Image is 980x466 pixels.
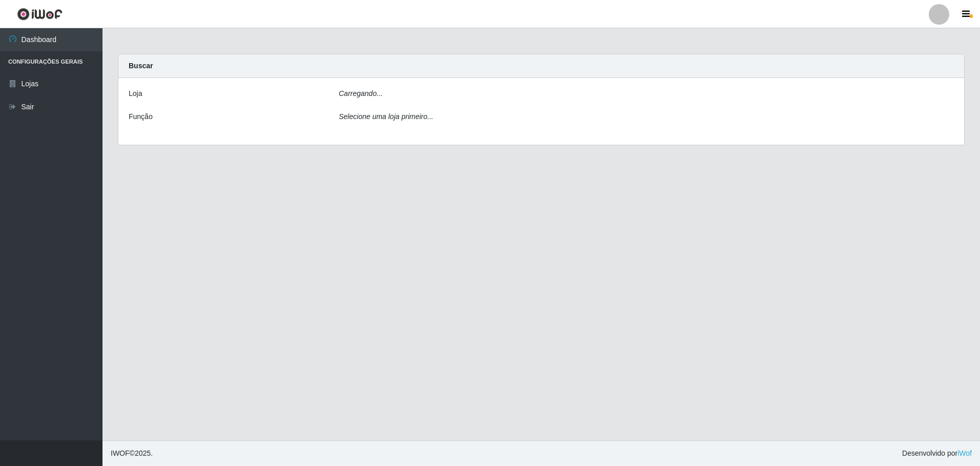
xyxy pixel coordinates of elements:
[111,448,153,459] span: © 2025 .
[339,89,383,98] i: Carregando...
[111,449,130,457] span: IWOF
[957,449,972,457] a: iWof
[129,111,153,122] label: Função
[129,88,142,99] label: Loja
[339,112,433,121] i: Selecione uma loja primeiro...
[902,448,972,459] span: Desenvolvido por
[129,62,153,70] strong: Buscar
[17,8,63,21] img: CoreUI Logo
